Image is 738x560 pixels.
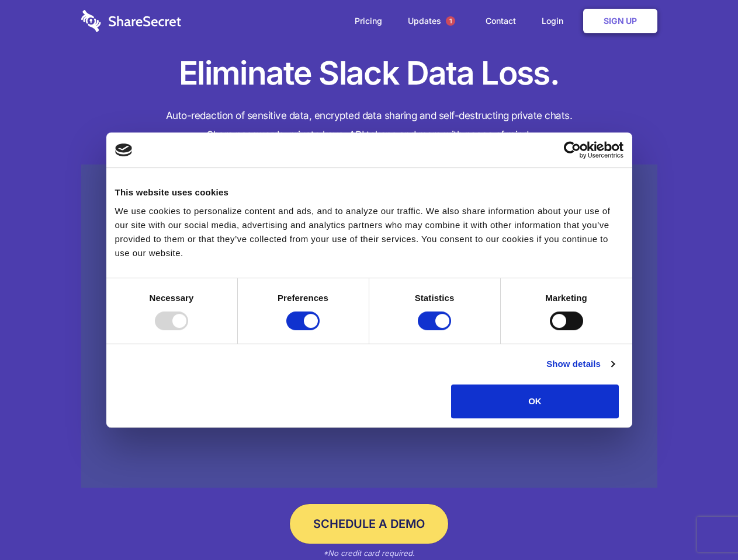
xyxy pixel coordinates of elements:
span: 1 [446,16,455,26]
a: Schedule a Demo [290,504,448,544]
a: Usercentrics Cookiebot - opens in a new window [521,141,623,159]
a: Sign Up [583,9,657,33]
a: Wistia video thumbnail [81,164,657,488]
strong: Preferences [278,293,328,303]
h1: Eliminate Slack Data Loss. [81,52,657,94]
a: Pricing [343,3,394,39]
em: *No credit card required. [323,548,415,558]
a: Contact [474,3,528,39]
img: logo-wordmark-white-trans-d4663122ce5f474addd5e946df7df03e33cb6a1c49d2221995e7729f52c070b2.svg [81,10,181,32]
a: Show details [546,357,614,371]
a: Login [530,3,581,39]
strong: Statistics [415,293,455,303]
h4: Auto-redaction of sensitive data, encrypted data sharing and self-destructing private chats. Shar... [81,106,657,145]
img: logo [115,143,133,156]
div: This website uses cookies [115,185,623,199]
button: OK [451,384,619,418]
strong: Marketing [545,293,587,303]
div: We use cookies to personalize content and ads, and to analyze our traffic. We also share informat... [115,204,623,260]
strong: Necessary [150,293,194,303]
